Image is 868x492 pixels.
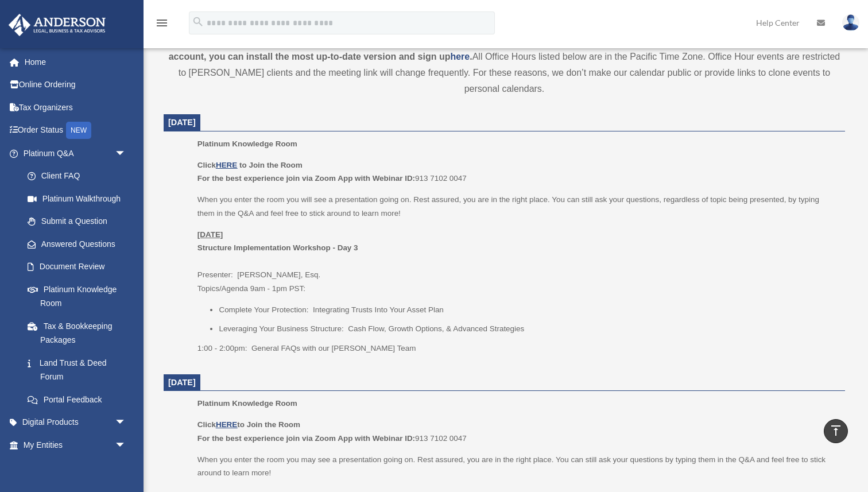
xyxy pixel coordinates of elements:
a: Digital Productsarrow_drop_down [8,411,144,434]
b: For the best experience join via Zoom App with Webinar ID: [197,174,415,183]
a: Platinum Knowledge Room [16,278,138,315]
b: to Join the Room [239,161,303,169]
a: Client FAQ [16,165,144,188]
span: arrow_drop_down [115,142,138,165]
span: Platinum Knowledge Room [197,140,297,148]
span: Platinum Knowledge Room [197,399,297,408]
div: All Office Hours listed below are in the Pacific Time Zone. Office Hour events are restricted to ... [164,33,845,97]
p: 1:00 - 2:00pm: General FAQs with our [PERSON_NAME] Team [197,342,837,355]
i: search [192,16,204,28]
a: Online Ordering [8,73,144,96]
a: vertical_align_top [824,419,848,443]
span: [DATE] [168,118,196,127]
a: Home [8,51,144,73]
p: 913 7102 0047 [197,158,837,185]
div: NEW [66,122,91,139]
a: menu [155,20,169,30]
a: HERE [216,161,237,169]
a: Order StatusNEW [8,119,144,142]
a: Platinum Walkthrough [16,187,144,210]
a: My Entitiesarrow_drop_down [8,433,144,456]
b: Click to Join the Room [197,420,300,429]
u: [DATE] [197,230,223,239]
img: Anderson Advisors Platinum Portal [5,14,109,36]
b: Structure Implementation Workshop - Day 3 [197,243,358,252]
strong: . [470,52,472,61]
a: Portal Feedback [16,388,144,411]
a: Tax Organizers [8,96,144,119]
p: 913 7102 0047 [197,418,837,445]
span: [DATE] [168,378,196,387]
p: Presenter: [PERSON_NAME], Esq. Topics/Agenda 9am - 1pm PST: [197,228,837,296]
span: arrow_drop_down [115,433,138,457]
a: Document Review [16,255,144,278]
a: Platinum Q&Aarrow_drop_down [8,142,144,165]
b: For the best experience join via Zoom App with Webinar ID: [197,434,415,443]
a: Answered Questions [16,233,144,255]
i: menu [155,16,169,30]
b: Click [197,161,239,169]
span: arrow_drop_down [115,411,138,435]
li: Complete Your Protection: Integrating Trusts Into Your Asset Plan [219,303,837,317]
img: User Pic [842,14,859,31]
a: Land Trust & Deed Forum [16,351,144,388]
a: here [450,52,470,61]
a: Tax & Bookkeeping Packages [16,315,144,351]
a: HERE [216,420,237,429]
a: Submit a Question [16,210,144,233]
li: Leveraging Your Business Structure: Cash Flow, Growth Options, & Advanced Strategies [219,322,837,336]
p: When you enter the room you will see a presentation going on. Rest assured, you are in the right ... [197,193,837,220]
i: vertical_align_top [829,424,843,437]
